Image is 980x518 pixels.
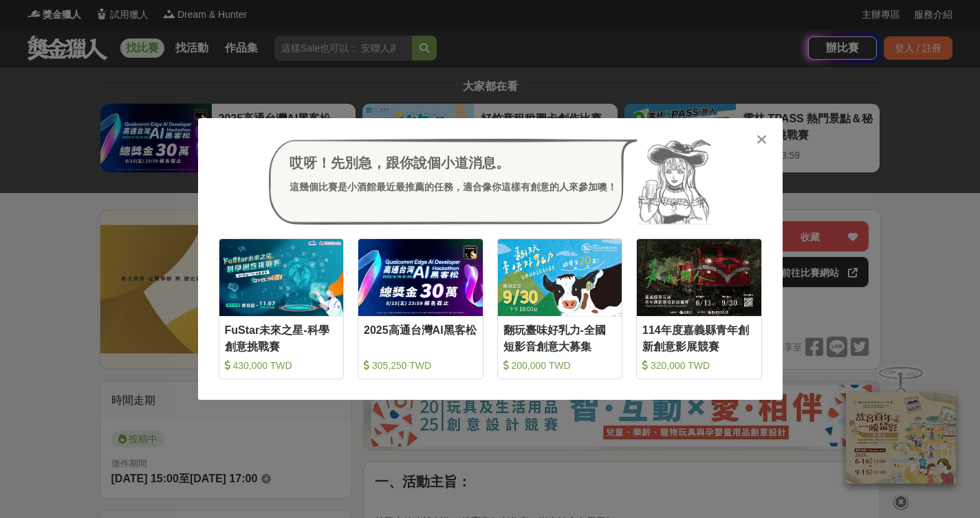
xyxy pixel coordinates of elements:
div: 430,000 TWD [225,359,338,372]
img: Cover Image [219,239,344,315]
div: 200,000 TWD [503,359,617,372]
img: Cover Image [358,239,483,315]
a: Cover Image翻玩臺味好乳力-全國短影音創意大募集 200,000 TWD [497,238,623,379]
img: Avatar [638,139,712,225]
div: 114年度嘉義縣青年創新創意影展競賽 [642,322,756,353]
div: FuStar未來之星-科學創意挑戰賽 [225,322,338,353]
a: Cover Image2025高通台灣AI黑客松 305,250 TWD [358,238,483,379]
a: Cover Image114年度嘉義縣青年創新創意影展競賽 320,000 TWD [636,238,762,379]
div: 305,250 TWD [364,359,477,372]
a: Cover ImageFuStar未來之星-科學創意挑戰賽 430,000 TWD [219,238,345,379]
div: 2025高通台灣AI黑客松 [364,322,477,353]
img: Cover Image [637,239,761,315]
div: 320,000 TWD [642,359,756,372]
img: Cover Image [498,239,622,315]
div: 翻玩臺味好乳力-全國短影音創意大募集 [503,322,617,353]
div: 哎呀！先別急，跟你說個小道消息。 [290,153,617,173]
div: 這幾個比賽是小酒館最近最推薦的任務，適合像你這樣有創意的人來參加噢！ [290,180,617,194]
